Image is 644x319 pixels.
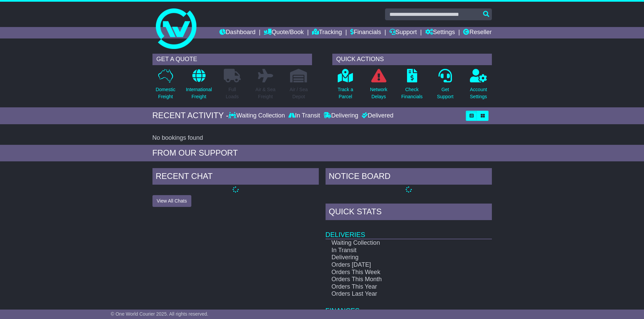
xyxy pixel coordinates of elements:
[389,27,417,38] a: Support
[256,86,276,100] p: Air & Sea Freight
[437,86,453,100] p: Get Support
[326,168,492,186] div: NOTICE BOARD
[326,254,468,261] td: Delivering
[463,27,492,38] a: Reseller
[152,111,229,121] div: RECENT ACTIVITY -
[326,204,492,222] div: Quick Stats
[470,69,487,104] a: AccountSettings
[287,112,322,119] div: In Transit
[224,86,241,100] p: Full Loads
[326,276,468,283] td: Orders This Month
[290,86,308,100] p: Air / Sea Depot
[326,222,492,239] td: Deliveries
[326,261,468,269] td: Orders [DATE]
[360,112,393,119] div: Delivered
[326,298,492,315] td: Finances
[186,86,212,100] p: International Freight
[401,86,423,100] p: Check Financials
[337,69,354,104] a: Track aParcel
[312,27,342,38] a: Tracking
[111,311,209,317] span: © One World Courier 2025. All rights reserved.
[152,195,191,207] button: View All Chats
[326,283,468,291] td: Orders This Year
[152,168,319,186] div: RECENT CHAT
[156,86,175,100] p: Domestic Freight
[326,269,468,276] td: Orders This Week
[326,239,468,247] td: Waiting Collection
[229,112,286,119] div: Waiting Collection
[322,112,360,119] div: Delivering
[369,69,387,104] a: NetworkDelays
[326,290,468,298] td: Orders Last Year
[350,27,381,38] a: Financials
[370,86,387,100] p: Network Delays
[326,247,468,254] td: In Transit
[401,69,423,104] a: CheckFinancials
[219,27,256,38] a: Dashboard
[152,134,492,142] div: No bookings found
[152,148,492,158] div: FROM OUR SUPPORT
[264,27,304,38] a: Quote/Book
[470,86,487,100] p: Account Settings
[338,86,353,100] p: Track a Parcel
[186,69,212,104] a: InternationalFreight
[155,69,175,104] a: DomesticFreight
[152,54,312,65] div: GET A QUOTE
[332,54,492,65] div: QUICK ACTIONS
[425,27,455,38] a: Settings
[436,69,454,104] a: GetSupport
